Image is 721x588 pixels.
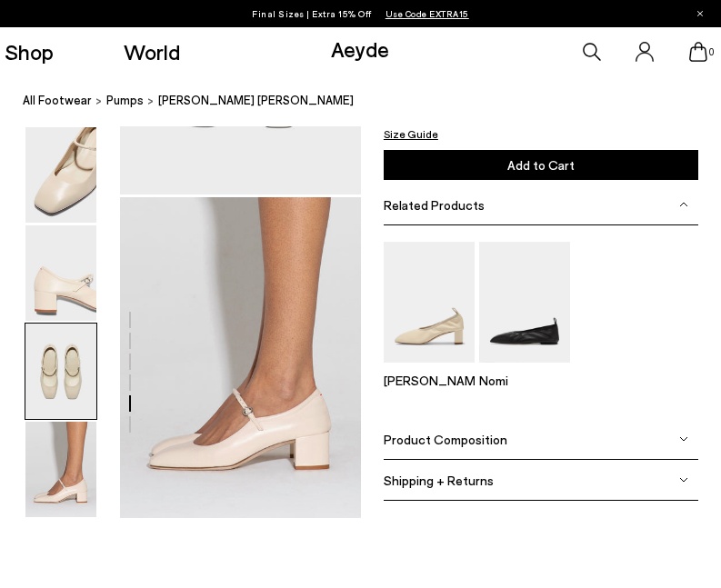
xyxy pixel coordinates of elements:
[106,91,144,110] a: Pumps
[384,241,475,362] img: Narissa Ruched Pumps
[5,41,54,63] a: Shop
[679,200,688,209] img: svg%3E
[106,93,144,107] span: Pumps
[689,42,707,62] a: 0
[507,156,575,172] span: Add to Cart
[707,47,716,57] span: 0
[25,422,96,517] img: Aline Leather Mary-Jane Pumps - Image 6
[23,76,721,126] nav: breadcrumb
[158,91,354,110] span: [PERSON_NAME] [PERSON_NAME]
[679,475,688,484] img: svg%3E
[23,91,92,110] a: All Footwear
[386,8,469,19] span: Navigate to /collections/ss25-final-sizes
[384,472,494,487] span: Shipping + Returns
[25,324,96,419] img: Aline Leather Mary-Jane Pumps - Image 5
[25,127,96,223] img: Aline Leather Mary-Jane Pumps - Image 3
[384,149,698,179] button: Add to Cart
[479,373,570,388] p: Nomi
[479,241,570,362] img: Nomi Ruched Flats
[384,350,475,388] a: Narissa Ruched Pumps [PERSON_NAME]
[384,196,485,212] span: Related Products
[124,41,180,63] a: World
[384,431,507,446] span: Product Composition
[331,35,389,62] a: Aeyde
[384,373,475,388] p: [PERSON_NAME]
[384,125,438,143] button: Size Guide
[252,5,469,23] p: Final Sizes | Extra 15% Off
[679,434,688,443] img: svg%3E
[25,225,96,321] img: Aline Leather Mary-Jane Pumps - Image 4
[479,350,570,388] a: Nomi Ruched Flats Nomi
